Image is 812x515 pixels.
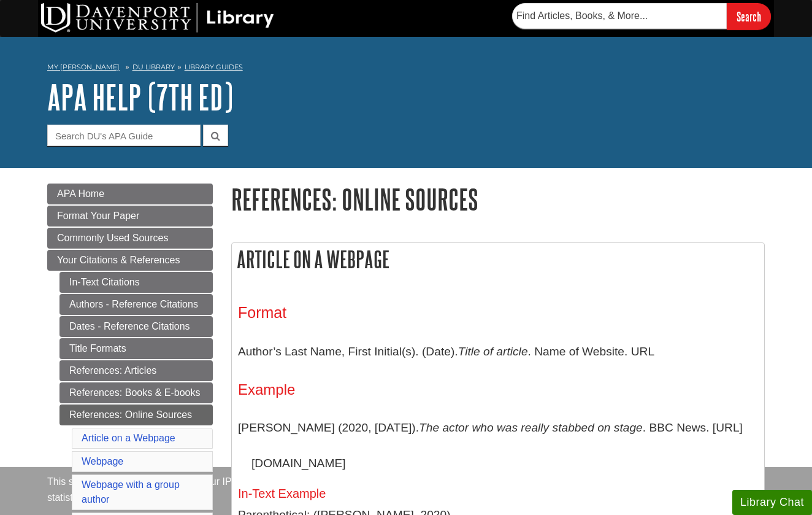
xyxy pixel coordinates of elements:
a: My [PERSON_NAME] [47,62,120,72]
a: Library Guides [185,63,243,71]
form: Searches DU Library's articles, books, and more [512,3,771,29]
i: The actor who was really stabbed on stage [419,421,643,434]
a: Webpage with a group author [82,479,180,505]
a: References: Articles [59,360,213,381]
h4: Example [238,382,758,398]
a: References: Books & E-books [59,382,213,403]
span: Commonly Used Sources [57,233,168,243]
a: Title Formats [59,338,213,359]
a: Article on a Webpage [82,433,175,443]
span: Format Your Paper [57,211,139,221]
a: APA Help (7th Ed) [47,78,233,116]
p: Author’s Last Name, First Initial(s). (Date). . Name of Website. URL [238,334,758,370]
a: Your Citations & References [47,250,213,271]
a: Webpage [82,456,123,467]
a: DU Library [132,63,175,71]
a: Authors - Reference Citations [59,294,213,315]
a: APA Home [47,184,213,204]
input: Find Articles, Books, & More... [512,3,727,29]
span: APA Home [57,188,104,199]
a: Format Your Paper [47,206,213,227]
h3: Format [238,304,758,322]
nav: breadcrumb [47,59,765,79]
i: Title of article [458,345,528,358]
h1: References: Online Sources [231,184,765,215]
button: Library Chat [732,490,812,515]
a: Dates - Reference Citations [59,316,213,337]
h2: Article on a Webpage [232,243,764,276]
a: In-Text Citations [59,272,213,293]
p: [PERSON_NAME] (2020, [DATE]). . BBC News. [URL][DOMAIN_NAME] [238,410,758,481]
a: Commonly Used Sources [47,228,213,249]
h5: In-Text Example [238,487,758,500]
input: Search [727,3,771,29]
span: Your Citations & References [57,255,180,265]
a: References: Online Sources [59,405,213,425]
input: Search DU's APA Guide [47,125,201,146]
img: DU Library [41,3,274,33]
